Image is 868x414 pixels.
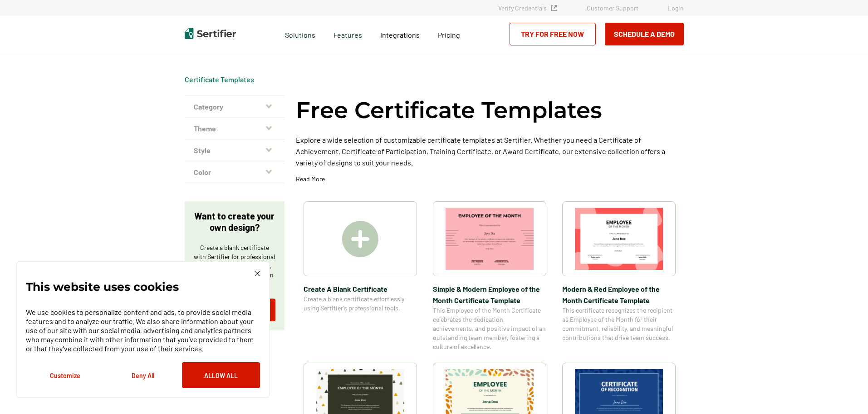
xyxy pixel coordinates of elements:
a: Customer Support [587,4,638,12]
button: Deny All [104,362,182,388]
button: Style [185,140,284,161]
button: Customize [26,362,104,388]
p: Create a blank certificate with Sertifier for professional presentations, credentials, and custom... [194,243,275,289]
p: This website uses cookies [26,282,179,291]
a: Login [668,4,684,12]
p: Read More [296,175,325,184]
a: Integrations [380,28,420,40]
span: This certificate recognizes the recipient as Employee of the Month for their commitment, reliabil... [562,306,676,342]
p: We use cookies to personalize content and ads, to provide social media features and to analyze ou... [26,308,260,353]
a: Try for Free Now [510,23,596,45]
img: Modern & Red Employee of the Month Certificate Template [575,208,663,270]
span: Integrations [380,30,420,39]
div: Breadcrumb [185,75,254,84]
img: Sertifier | Digital Credentialing Platform [185,28,236,39]
iframe: Chat Widget [823,370,868,414]
a: Modern & Red Employee of the Month Certificate TemplateModern & Red Employee of the Month Certifi... [562,201,676,351]
span: Pricing [438,30,460,39]
a: Simple & Modern Employee of the Month Certificate TemplateSimple & Modern Employee of the Month C... [433,201,546,351]
img: Create A Blank Certificate [342,221,378,257]
img: Cookie Popup Close [255,271,260,276]
span: Features [333,28,362,40]
button: Allow All [182,362,260,388]
button: Color [185,161,284,183]
button: Schedule a Demo [605,23,684,45]
span: Simple & Modern Employee of the Month Certificate Template [433,283,546,306]
span: Create A Blank Certificate [304,283,417,294]
span: This Employee of the Month Certificate celebrates the dedication, achievements, and positive impa... [433,306,546,351]
h1: Free Certificate Templates [296,95,602,125]
a: Verify Credentials [498,4,557,12]
p: Explore a wide selection of customizable certificate templates at Sertifier. Whether you need a C... [296,134,684,168]
img: Simple & Modern Employee of the Month Certificate Template [446,208,534,270]
img: Verified [551,5,557,11]
span: Create a blank certificate effortlessly using Sertifier’s professional tools. [304,294,417,313]
span: Solutions [285,28,315,40]
p: Want to create your own design? [194,210,275,233]
span: Modern & Red Employee of the Month Certificate Template [562,283,676,306]
a: Pricing [438,28,460,40]
a: Certificate Templates [185,75,254,84]
button: Category [185,96,284,118]
button: Theme [185,118,284,140]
